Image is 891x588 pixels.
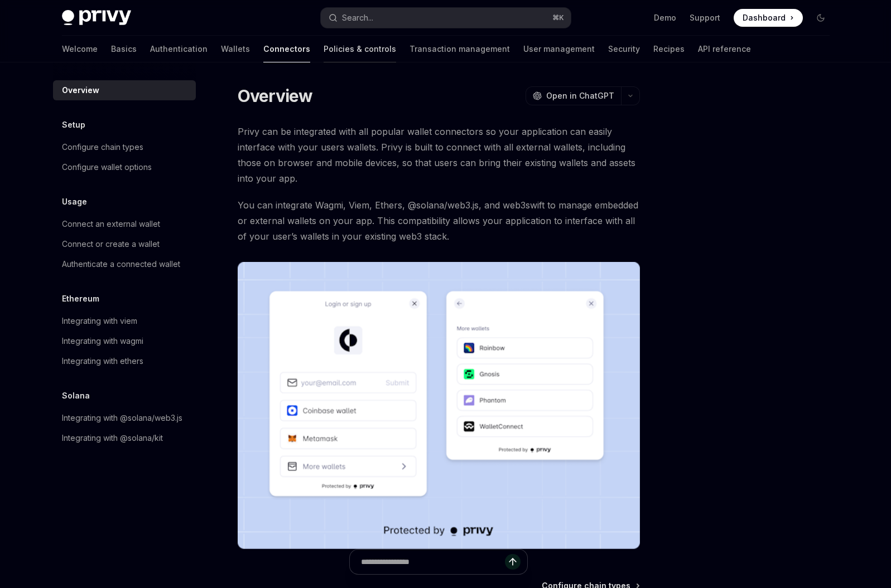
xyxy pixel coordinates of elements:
[812,9,830,27] button: Toggle dark mode
[62,334,143,348] div: Integrating with wagmi
[653,36,685,62] a: Recipes
[552,13,564,22] span: ⌘ K
[698,36,751,62] a: API reference
[321,8,571,28] button: Search...⌘K
[62,431,163,445] div: Integrating with @solana/kit
[111,36,137,62] a: Basics
[53,351,196,371] a: Integrating with ethers
[53,254,196,274] a: Authenticate a connected wallet
[53,80,196,100] a: Overview
[62,237,160,251] div: Connect or create a wallet
[62,84,99,97] div: Overview
[743,12,786,23] span: Dashboard
[53,234,196,254] a: Connect or create a wallet
[62,354,143,368] div: Integrating with ethers
[62,217,160,231] div: Connect an external wallet
[608,36,640,62] a: Security
[53,311,196,331] a: Integrating with viem
[62,411,182,425] div: Integrating with @solana/web3.js
[150,36,208,62] a: Authentication
[238,124,640,186] span: Privy can be integrated with all popular wallet connectors so your application can easily interfa...
[546,90,614,101] span: Open in ChatGPT
[62,140,143,154] div: Configure chain types
[53,331,196,351] a: Integrating with wagmi
[505,554,521,570] button: Send message
[342,11,373,25] div: Search...
[238,86,313,106] h1: Overview
[263,36,310,62] a: Connectors
[654,12,676,23] a: Demo
[523,36,595,62] a: User management
[62,195,87,208] h5: Usage
[238,262,640,549] img: Connectors3
[62,292,99,305] h5: Ethereum
[734,9,803,27] a: Dashboard
[62,36,98,62] a: Welcome
[53,157,196,177] a: Configure wallet options
[62,10,131,26] img: dark logo
[410,36,510,62] a: Transaction management
[526,86,621,105] button: Open in ChatGPT
[62,257,180,271] div: Authenticate a connected wallet
[62,389,90,402] h5: Solana
[238,197,640,244] span: You can integrate Wagmi, Viem, Ethers, @solana/web3.js, and web3swift to manage embedded or exter...
[53,137,196,157] a: Configure chain types
[53,428,196,448] a: Integrating with @solana/kit
[53,214,196,234] a: Connect an external wallet
[690,12,720,23] a: Support
[221,36,250,62] a: Wallets
[53,408,196,428] a: Integrating with @solana/web3.js
[324,36,396,62] a: Policies & controls
[62,161,152,174] div: Configure wallet options
[62,314,137,328] div: Integrating with viem
[62,118,85,132] h5: Setup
